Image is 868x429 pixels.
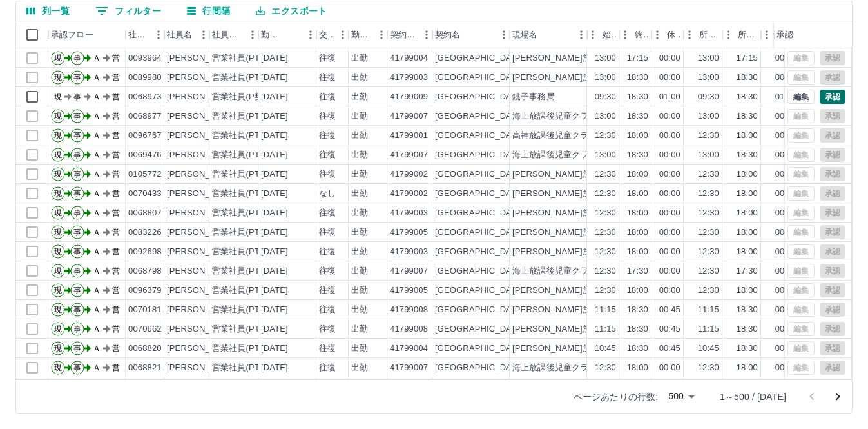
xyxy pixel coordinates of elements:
[54,286,62,295] text: 現
[319,91,336,103] div: 往復
[775,265,796,277] div: 00:00
[167,149,237,161] div: [PERSON_NAME]
[73,92,81,101] text: 事
[93,112,101,121] text: Ａ
[319,21,333,48] div: 交通費
[776,21,793,48] div: 承認
[209,21,258,48] div: 社員区分
[261,130,288,142] div: [DATE]
[73,286,81,295] text: 事
[128,188,162,200] div: 0070433
[128,21,149,48] div: 社員番号
[595,110,616,123] div: 13:00
[737,226,758,239] div: 18:00
[698,52,719,65] div: 13:00
[512,226,650,239] div: [PERSON_NAME]放課後児童クラブ
[351,72,368,84] div: 出勤
[595,284,616,297] div: 12:30
[494,25,514,45] button: メニュー
[775,91,796,103] div: 01:00
[775,72,796,84] div: 00:00
[212,21,243,48] div: 社員区分
[167,91,237,103] div: [PERSON_NAME]
[319,207,336,219] div: 往復
[351,246,368,258] div: 出勤
[351,91,368,103] div: 出勤
[128,207,162,219] div: 0068807
[698,149,719,161] div: 13:00
[698,130,719,142] div: 12:30
[212,149,280,161] div: 営業社員(PT契約)
[212,168,280,181] div: 営業社員(PT契約)
[512,168,650,181] div: [PERSON_NAME]放課後児童クラブ
[684,21,722,48] div: 所定開始
[435,168,524,181] div: [GEOGRAPHIC_DATA]
[261,226,288,239] div: [DATE]
[54,131,62,140] text: 現
[128,246,162,258] div: 0092698
[319,149,336,161] div: 往復
[212,52,280,65] div: 営業社員(PT契約)
[167,72,237,84] div: [PERSON_NAME]
[351,168,368,181] div: 出勤
[128,130,162,142] div: 0096767
[587,21,619,48] div: 始業
[112,112,120,121] text: 営
[112,150,120,159] text: 営
[261,21,283,48] div: 勤務日
[627,265,648,277] div: 17:30
[93,247,101,256] text: Ａ
[93,228,101,237] text: Ａ
[372,25,391,45] button: メニュー
[435,149,524,161] div: [GEOGRAPHIC_DATA]
[351,149,368,161] div: 出勤
[319,226,336,239] div: 往復
[351,265,368,277] div: 出勤
[775,226,796,239] div: 00:00
[85,1,171,21] button: フィルター表示
[737,91,758,103] div: 18:30
[390,246,428,258] div: 41799003
[73,170,81,179] text: 事
[512,91,555,103] div: 銚子事務局
[627,110,648,123] div: 18:30
[212,226,280,239] div: 営業社員(PT契約)
[698,284,719,297] div: 12:30
[595,168,616,181] div: 12:30
[261,207,288,219] div: [DATE]
[73,131,81,140] text: 事
[737,149,758,161] div: 18:30
[659,91,680,103] div: 01:00
[775,188,796,200] div: 00:00
[351,130,368,142] div: 出勤
[390,52,428,65] div: 41799004
[112,73,120,82] text: 営
[261,72,288,84] div: [DATE]
[212,304,280,316] div: 営業社員(PT契約)
[698,168,719,181] div: 12:30
[825,384,851,410] button: 次のページへ
[126,21,164,48] div: 社員番号
[512,284,650,297] div: [PERSON_NAME]放課後児童クラブ
[167,110,237,123] div: [PERSON_NAME]
[351,52,368,65] div: 出勤
[73,112,81,121] text: 事
[512,207,650,219] div: [PERSON_NAME]放課後児童クラブ
[319,110,336,123] div: 往復
[432,21,510,48] div: 契約名
[775,130,796,142] div: 00:00
[261,52,288,65] div: [DATE]
[351,226,368,239] div: 出勤
[659,149,680,161] div: 00:00
[390,168,428,181] div: 41799002
[512,188,650,200] div: [PERSON_NAME]放課後児童クラブ
[663,387,699,406] div: 500
[435,188,524,200] div: [GEOGRAPHIC_DATA]
[112,228,120,237] text: 営
[627,207,648,219] div: 18:00
[261,149,288,161] div: [DATE]
[775,246,796,258] div: 00:00
[627,130,648,142] div: 18:00
[627,284,648,297] div: 18:00
[283,26,301,44] button: ソート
